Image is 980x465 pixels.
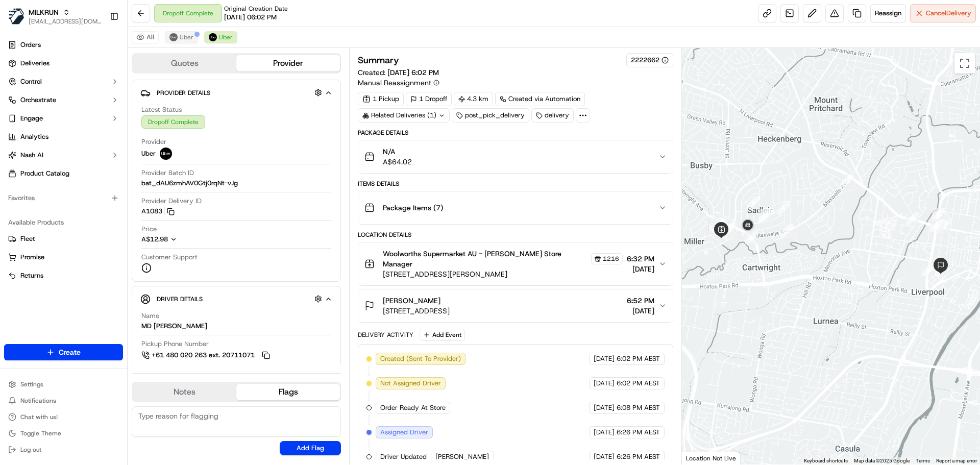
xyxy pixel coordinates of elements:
[209,33,217,41] img: uber-new-logo.jpeg
[4,377,123,391] button: Settings
[383,146,412,157] span: N/A
[141,225,157,234] span: Price
[761,209,774,222] div: 2
[780,224,793,237] div: 11
[4,55,123,71] a: Deliveries
[358,92,404,106] div: 1 Pickup
[627,296,654,306] span: 6:52 PM
[454,92,493,106] div: 4.3 km
[141,207,175,216] button: A1083
[8,234,119,243] a: Fleet
[627,264,654,274] span: [DATE]
[4,394,123,408] button: Notifications
[4,426,123,440] button: Toggle Theme
[141,311,159,321] span: Name
[358,289,672,322] button: [PERSON_NAME][STREET_ADDRESS]6:52 PM[DATE]
[133,384,236,400] button: Notes
[29,17,102,26] span: [EMAIL_ADDRESS][DOMAIN_NAME]
[20,397,56,405] span: Notifications
[4,147,123,163] button: Nash AI
[684,451,718,464] img: Google
[936,458,977,463] a: Report a map error
[141,179,238,188] span: bat_dAU6zmhAV0Gtj0rqNt-vJg
[926,9,971,18] span: Cancel Delivery
[152,351,255,360] span: +61 480 020 263 ext. 20711071
[169,33,178,41] img: uber-new-logo.jpeg
[383,249,589,269] span: Woolworths Supermarket AU - [PERSON_NAME] Store Manager
[617,379,660,388] span: 6:02 PM AEST
[383,157,412,167] span: A$64.02
[910,4,976,22] button: CancelDelivery
[4,4,106,29] button: MILKRUNMILKRUN[EMAIL_ADDRESS][DOMAIN_NAME]
[747,196,760,209] div: 4
[358,140,672,173] button: N/AA$64.02
[280,441,341,455] button: Add Flag
[141,105,182,114] span: Latest Status
[383,306,450,316] span: [STREET_ADDRESS]
[20,132,48,141] span: Analytics
[20,114,43,123] span: Engage
[380,452,427,461] span: Driver Updated
[20,253,44,262] span: Promise
[932,208,945,221] div: 15
[617,403,660,412] span: 6:08 PM AEST
[358,180,673,188] div: Items Details
[8,253,119,262] a: Promise
[4,344,123,360] button: Create
[916,458,930,463] a: Terms (opens in new tab)
[937,219,950,233] div: 14
[594,452,615,461] span: [DATE]
[617,354,660,363] span: 6:02 PM AEST
[906,212,919,225] div: 13
[20,95,56,105] span: Orchestrate
[380,379,441,388] span: Not Assigned Driver
[627,306,654,316] span: [DATE]
[141,350,272,361] a: +61 480 020 263 ext. 20711071
[20,429,61,437] span: Toggle Theme
[383,203,443,213] span: Package Items ( 7 )
[20,380,43,388] span: Settings
[603,255,619,263] span: 1216
[358,67,439,78] span: Created:
[141,235,168,243] span: A$12.98
[4,249,123,265] button: Promise
[133,55,236,71] button: Quotes
[29,7,59,17] button: MILKRUN
[406,92,452,106] div: 1 Dropoff
[141,322,207,331] div: MD [PERSON_NAME]
[531,108,574,123] div: delivery
[4,267,123,284] button: Returns
[141,137,166,146] span: Provider
[495,92,585,106] a: Created via Automation
[180,33,193,41] span: Uber
[20,413,58,421] span: Chat with us!
[141,197,202,206] span: Provider Delivery ID
[631,56,669,65] button: 2222662
[870,4,906,22] button: Reassign
[930,219,944,232] div: 16
[840,174,853,187] div: 12
[20,271,43,280] span: Returns
[132,31,159,43] button: All
[758,209,771,223] div: 3
[358,129,673,137] div: Package Details
[713,218,726,232] div: 8
[8,271,119,280] a: Returns
[4,214,123,231] div: Available Products
[165,31,198,43] button: Uber
[684,451,718,464] a: Open this area in Google Maps (opens a new window)
[854,458,910,463] span: Map data ©2025 Google
[709,217,723,231] div: 7
[160,148,172,160] img: uber-new-logo.jpeg
[224,13,277,22] span: [DATE] 06:02 PM
[59,347,81,357] span: Create
[358,331,413,339] div: Delivery Activity
[682,452,741,464] div: Location Not Live
[141,253,198,262] span: Customer Support
[358,242,672,285] button: Woolworths Supermarket AU - [PERSON_NAME] Store Manager1216[STREET_ADDRESS][PERSON_NAME]6:32 PM[D...
[358,78,431,88] span: Manual Reassignment
[140,84,332,101] button: Provider Details
[157,89,210,97] span: Provider Details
